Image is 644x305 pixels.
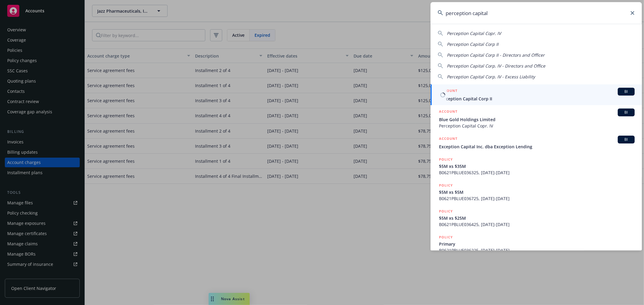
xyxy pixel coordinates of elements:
[447,30,501,36] span: Perception Capital Copr. IV
[431,205,642,231] a: POLICY$5M xs $25MB0621PBLUE036425, [DATE]-[DATE]
[439,136,457,143] h5: ACCOUNT
[620,110,632,115] span: BI
[431,231,642,257] a: POLICYPrimaryB0621PBLUE036225, [DATE]-[DATE]
[431,84,642,105] a: ACCOUNTBIPerception Capital Corp II
[431,105,642,132] a: ACCOUNTBIBlue Gold Holdings LimitedPerception Capital Copr. IV
[439,163,635,169] span: $5M xs $35M
[439,221,635,228] span: B0621PBLUE036425, [DATE]-[DATE]
[447,52,545,58] span: Perception Capital Corp II - Directors and Officer
[447,74,535,80] span: Perception Capital Corp. IV - Excess Liability
[439,123,635,129] span: Perception Capital Copr. IV
[439,96,635,102] span: Perception Capital Corp II
[439,215,635,221] span: $5M xs $25M
[620,89,632,94] span: BI
[447,41,498,47] span: Perception Capital Corp II
[439,234,453,240] h5: POLICY
[439,241,635,247] span: Primary
[431,132,642,153] a: ACCOUNTBIException Capital Inc. dba Exception Lending
[431,153,642,179] a: POLICY$5M xs $35MB0621PBLUE036325, [DATE]-[DATE]
[620,137,632,142] span: BI
[439,169,635,176] span: B0621PBLUE036325, [DATE]-[DATE]
[431,179,642,205] a: POLICY$5M xs $5MB0621PBLUE036725, [DATE]-[DATE]
[439,182,453,188] h5: POLICY
[439,156,453,162] h5: POLICY
[439,247,635,253] span: B0621PBLUE036225, [DATE]-[DATE]
[439,143,635,150] span: Exception Capital Inc. dba Exception Lending
[439,208,453,214] h5: POLICY
[447,63,545,69] span: Perception Capital Corp. IV - Directors and Office
[439,195,635,202] span: B0621PBLUE036725, [DATE]-[DATE]
[431,2,642,24] input: Search...
[439,88,457,95] h5: ACCOUNT
[439,189,635,195] span: $5M xs $5M
[439,116,635,123] span: Blue Gold Holdings Limited
[439,108,457,116] h5: ACCOUNT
